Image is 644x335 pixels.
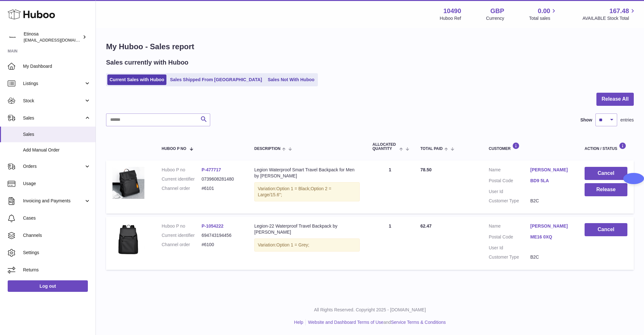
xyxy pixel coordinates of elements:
p: All Rights Reserved. Copyright 2025 - [DOMAIN_NAME] [101,307,639,313]
a: Sales Not With Huboo [265,74,317,85]
a: P-477717 [202,167,221,172]
span: Add Manual Order [23,147,91,153]
div: Variation: [254,238,360,252]
strong: GBP [490,7,504,15]
a: ME16 0XQ [530,234,572,240]
dt: Name [489,167,530,175]
dt: Huboo P no [162,167,202,173]
div: Variation: [254,182,360,201]
a: [PERSON_NAME] [530,167,572,173]
dt: Name [489,223,530,231]
h1: My Huboo - Sales report [106,42,634,52]
dd: #6101 [202,185,241,191]
dt: Huboo P no [162,223,202,229]
dt: Postal Code [489,234,530,242]
li: and [306,319,446,325]
a: Service Terms & Conditions [391,320,446,325]
span: Option 1 = Black; [276,186,310,191]
button: Release [585,183,627,196]
a: BD9 5LA [530,178,572,184]
span: ALLOCATED Quantity [372,143,398,151]
span: 167.48 [609,7,629,15]
a: P-1054222 [202,223,224,229]
span: Description [254,147,280,151]
dt: Current identifier [162,232,202,238]
span: Huboo P no [162,147,186,151]
span: Orders [23,163,84,169]
span: Sales [23,131,91,137]
a: 0.00 Total sales [529,7,557,21]
div: Legion-22 Waterproof Travel Backpack by [PERSON_NAME] [254,223,360,235]
span: Sales [23,115,84,121]
dd: B2C [530,198,572,204]
dt: Current identifier [162,176,202,182]
span: My Dashboard [23,63,91,69]
dd: 694743194456 [202,232,241,238]
span: Cases [23,215,91,221]
div: Etinosa [24,31,81,43]
a: Sales Shipped From [GEOGRAPHIC_DATA] [168,74,264,85]
a: Website and Dashboard Terms of Use [308,320,383,325]
span: Settings [23,250,91,256]
span: Invoicing and Payments [23,198,84,204]
div: Legion Waterproof Smart Travel Backpack for Men by [PERSON_NAME] [254,167,360,179]
dd: #6100 [202,242,241,248]
strong: 10490 [443,7,461,15]
span: Channels [23,232,91,238]
dt: Customer Type [489,254,530,260]
img: Wolphuk@gmail.com [8,32,17,42]
a: Help [294,320,303,325]
div: Customer [489,142,572,151]
dt: Customer Type [489,198,530,204]
span: entries [620,117,634,123]
dt: Postal Code [489,178,530,185]
dt: Channel order [162,185,202,191]
div: Huboo Ref [440,15,461,21]
div: Currency [486,15,504,21]
span: Total paid [420,147,443,151]
span: Total sales [529,15,557,21]
dt: User Id [489,245,530,251]
a: 167.48 AVAILABLE Stock Total [582,7,636,21]
td: 1 [366,217,414,270]
span: 62.47 [420,223,432,229]
dt: User Id [489,189,530,195]
span: [EMAIL_ADDRESS][DOMAIN_NAME] [24,37,94,43]
div: Action / Status [585,142,627,151]
td: 1 [366,160,414,214]
button: Cancel [585,223,627,236]
img: v-Black__765727349.webp [112,223,144,255]
span: Stock [23,98,84,104]
dd: B2C [530,254,572,260]
span: Listings [23,81,84,87]
span: 78.50 [420,167,432,172]
a: Current Sales with Huboo [107,74,166,85]
a: Log out [8,280,88,292]
button: Cancel [585,167,627,180]
span: Returns [23,267,91,273]
dd: 0739608281480 [202,176,241,182]
img: High-Quality-Waterproof-Men-s-Laptop-Backpack-Luxury-Brand-Designer-Black-Backpack-for-Business-U... [112,167,144,199]
span: Option 1 = Grey; [276,242,309,247]
h2: Sales currently with Huboo [106,58,188,67]
dt: Channel order [162,242,202,248]
span: Usage [23,181,91,187]
span: 0.00 [538,7,550,15]
span: AVAILABLE Stock Total [582,15,636,21]
label: Show [580,117,592,123]
a: [PERSON_NAME] [530,223,572,229]
button: Release All [596,93,634,106]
